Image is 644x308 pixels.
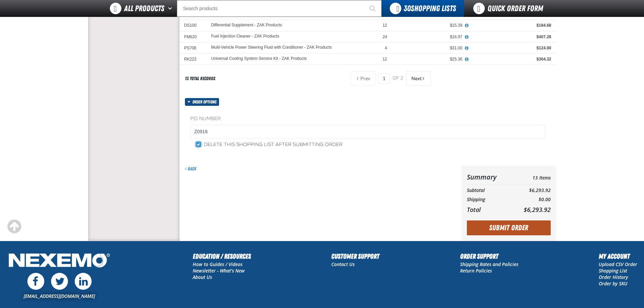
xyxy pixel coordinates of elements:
[404,4,456,13] span: Shopping Lists
[193,261,242,267] a: How to Guides / Videos
[383,34,387,39] span: 24
[124,2,164,15] span: All Products
[383,57,387,62] span: 12
[211,56,307,61] a: Universal Cooling System Service Kit - ZAK Products
[510,171,550,183] td: 13 Items
[510,186,550,195] td: $6,293.92
[385,46,387,50] span: 4
[406,71,431,86] button: Next Page
[185,98,219,106] button: Order options
[397,45,462,51] div: $31.00
[393,75,403,81] span: of 2
[599,274,628,280] a: Order History
[185,75,215,82] div: 13 total records
[196,142,342,148] label: Delete this shopping list after submitting order
[180,20,207,31] td: DS100
[472,56,551,62] div: $304.32
[404,4,411,13] strong: 30
[599,261,637,267] a: Upload CSV Order
[472,34,551,40] div: $407.28
[211,23,282,28] a: Differential Supplement - ZAK Products
[192,98,219,106] span: Order options
[467,195,511,204] th: Shipping
[196,142,201,147] input: Delete this shopping list after submitting order
[462,45,471,51] button: View All Prices for Multi-Vehicle Power Steering Fluid with Conditioner - ZAK Products
[24,293,95,299] a: [EMAIL_ADDRESS][DOMAIN_NAME]
[599,267,627,274] a: Shopping List
[397,11,462,17] div: $22.22
[397,56,462,62] div: $25.36
[467,204,511,215] th: Total
[462,56,471,63] button: View All Prices for Universal Cooling System Service Kit - ZAK Products
[193,267,245,274] a: Newsletter - What's New
[467,171,511,183] th: Summary
[460,267,492,274] a: Return Policies
[180,42,207,53] td: PS708
[510,195,550,204] td: $0.00
[467,220,551,235] button: Submit Order
[190,116,545,122] label: PO Number
[472,23,551,28] div: $184.68
[378,73,390,84] input: Current page number
[411,76,422,81] span: Next Page
[211,34,279,39] a: Fuel Injection Cleaner - ZAK Products
[462,34,471,40] button: View All Prices for Fuel Injection Cleaner - ZAK Products
[7,251,112,271] img: Nexemo Logo
[460,251,518,261] h2: Order Support
[331,261,355,267] a: Contact Us
[467,186,511,195] th: Subtotal
[180,54,207,65] td: RK222
[460,261,518,267] a: Shipping Rates and Policies
[524,206,551,214] span: $6,293.92
[397,23,462,28] div: $15.39
[472,45,551,51] div: $124.00
[462,23,471,29] button: View All Prices for Differential Supplement - ZAK Products
[193,274,212,280] a: About Us
[180,31,207,42] td: FM620
[397,34,462,40] div: $16.97
[599,280,627,287] a: Order by SKU
[211,45,332,50] a: Multi-Vehicle Power Steering Fluid with Conditioner - ZAK Products
[599,251,637,261] h2: My Account
[383,23,387,28] span: 12
[185,166,196,171] a: Back
[7,219,22,234] div: Scroll to the top
[331,251,379,261] h2: Customer Support
[193,251,251,261] h2: Education / Resources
